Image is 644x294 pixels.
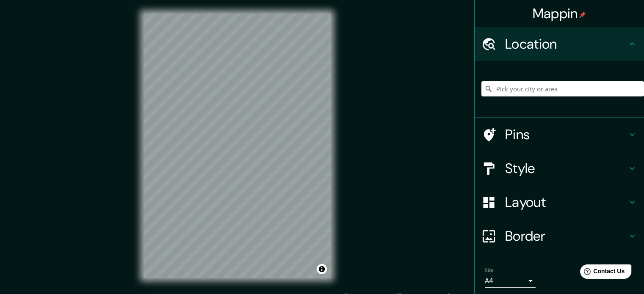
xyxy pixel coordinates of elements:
[475,185,644,219] div: Layout
[485,267,494,274] label: Size
[505,194,627,211] h4: Layout
[569,261,635,285] iframe: Help widget launcher
[505,126,627,143] h4: Pins
[481,81,644,96] input: Pick your city or area
[505,36,627,52] h4: Location
[485,274,536,288] div: A4
[475,118,644,151] div: Pins
[144,14,331,278] canvas: Map
[533,5,586,22] h4: Mappin
[475,219,644,253] div: Border
[505,228,627,245] h4: Border
[579,11,586,18] img: pin-icon.png
[475,151,644,185] div: Style
[475,27,644,61] div: Location
[317,264,327,274] button: Toggle attribution
[505,160,627,177] h4: Style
